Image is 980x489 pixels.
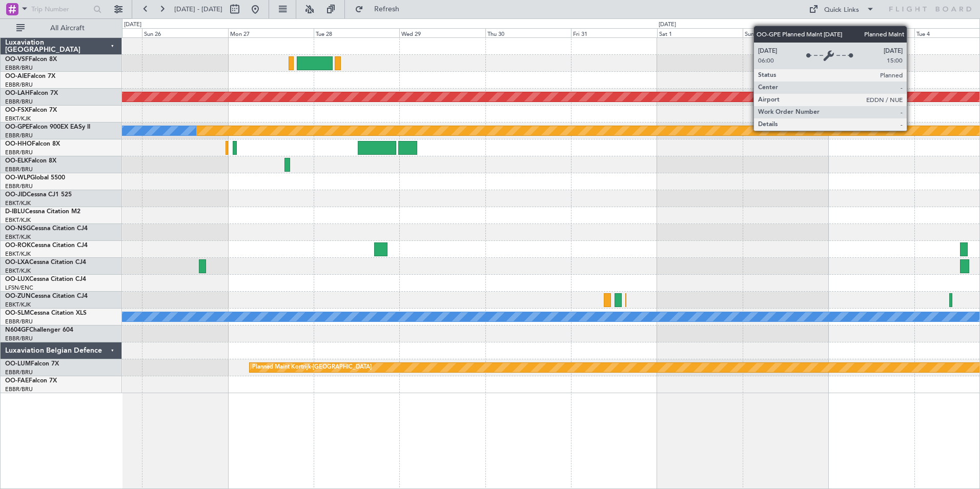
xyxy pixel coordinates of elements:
button: All Aircraft [11,20,111,36]
a: EBKT/KJK [5,267,31,275]
span: OO-FAE [5,378,29,384]
div: Thu 30 [485,28,571,37]
div: Sat 1 [657,28,743,37]
a: EBBR/BRU [5,98,33,106]
span: OO-FSX [5,107,29,113]
a: OO-HHOFalcon 8X [5,141,60,147]
a: OO-ROKCessna Citation CJ4 [5,242,88,249]
span: [DATE] - [DATE] [174,5,222,14]
a: OO-SLMCessna Citation XLS [5,310,87,316]
span: OO-HHO [5,141,32,147]
span: OO-LAH [5,90,30,96]
span: OO-ELK [5,158,28,164]
div: Fri 31 [571,28,657,37]
a: OO-LXACessna Citation CJ4 [5,259,86,266]
a: EBBR/BRU [5,369,33,376]
a: OO-LUMFalcon 7X [5,361,59,367]
a: OO-NSGCessna Citation CJ4 [5,226,88,232]
a: EBKT/KJK [5,233,31,241]
div: Mon 3 [828,28,914,37]
div: Wed 29 [399,28,485,37]
a: OO-WLPGlobal 5500 [5,175,65,181]
span: OO-LUM [5,361,31,367]
div: [DATE] [659,21,676,29]
button: Refresh [350,1,412,17]
a: EBBR/BRU [5,64,33,72]
span: OO-VSF [5,56,29,63]
a: OO-FAEFalcon 7X [5,378,57,384]
a: EBBR/BRU [5,318,33,325]
span: OO-WLP [5,175,30,181]
a: EBKT/KJK [5,115,31,123]
a: LFSN/ENC [5,284,33,292]
span: OO-ZUN [5,293,31,299]
span: OO-AIE [5,73,27,79]
span: D-IBLU [5,209,25,215]
a: OO-AIEFalcon 7X [5,73,55,79]
a: OO-FSXFalcon 7X [5,107,57,113]
span: OO-ROK [5,242,31,249]
a: EBBR/BRU [5,132,33,139]
a: OO-ELKFalcon 8X [5,158,56,164]
span: Refresh [365,6,409,13]
a: EBBR/BRU [5,385,33,393]
div: Tue 28 [314,28,399,37]
div: Mon 27 [228,28,314,37]
span: All Aircraft [27,25,108,32]
span: N604GF [5,327,29,333]
span: OO-SLM [5,310,30,316]
div: Sun 26 [142,28,228,37]
a: EBBR/BRU [5,335,33,342]
a: OO-LUXCessna Citation CJ4 [5,276,86,282]
div: Planned Maint Kortrijk-[GEOGRAPHIC_DATA] [252,360,372,375]
a: OO-GPEFalcon 900EX EASy II [5,124,90,130]
span: OO-JID [5,192,27,198]
a: EBKT/KJK [5,216,31,224]
a: EBKT/KJK [5,199,31,207]
span: OO-LUX [5,276,29,282]
a: EBBR/BRU [5,81,33,89]
a: OO-VSFFalcon 8X [5,56,57,63]
input: Trip Number [31,2,90,17]
a: EBKT/KJK [5,301,31,309]
a: EBKT/KJK [5,250,31,258]
span: OO-NSG [5,226,31,232]
a: EBBR/BRU [5,166,33,173]
div: [DATE] [124,21,141,29]
a: OO-ZUNCessna Citation CJ4 [5,293,88,299]
a: EBBR/BRU [5,182,33,190]
div: Sun 2 [743,28,828,37]
a: OO-LAHFalcon 7X [5,90,58,96]
a: OO-JIDCessna CJ1 525 [5,192,72,198]
div: Quick Links [824,5,859,15]
a: EBBR/BRU [5,149,33,156]
button: Quick Links [804,1,880,17]
span: OO-LXA [5,259,29,266]
span: OO-GPE [5,124,29,130]
a: D-IBLUCessna Citation M2 [5,209,80,215]
a: N604GFChallenger 604 [5,327,73,333]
